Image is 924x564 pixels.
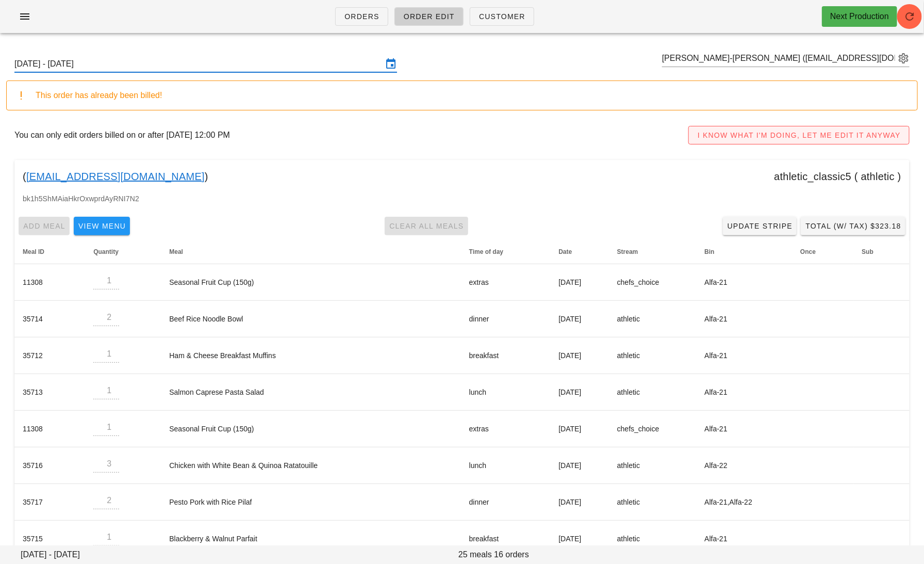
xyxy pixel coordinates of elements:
td: Alfa-21 [696,521,792,557]
td: extras [461,264,551,301]
a: Order Edit [394,7,464,26]
td: 35716 [14,447,85,484]
td: lunch [461,447,551,484]
td: [DATE] [550,484,608,521]
span: Total (w/ Tax) $323.18 [805,222,901,230]
span: Once [800,248,816,255]
button: Total (w/ Tax) $323.18 [801,217,905,235]
button: appended action [897,52,910,65]
span: Date [558,248,572,255]
a: [EMAIL_ADDRESS][DOMAIN_NAME] [26,168,205,185]
div: You can only edit orders billed on or after [DATE] 12:00 PM [6,119,918,152]
span: Meal [169,248,183,255]
th: Bin: Not sorted. Activate to sort ascending. [696,239,792,264]
td: [DATE] [550,521,608,557]
td: dinner [461,301,551,337]
div: athletic_classic5 ( athletic ) [774,168,901,185]
td: breakfast [461,521,551,557]
td: [DATE] [550,447,608,484]
span: I KNOW WHAT I'M DOING, LET ME EDIT IT ANYWAY [697,131,901,139]
div: ( ) [14,160,910,193]
td: extras [461,411,551,447]
td: lunch [461,374,551,411]
td: breakfast [461,337,551,374]
td: athletic [609,337,697,374]
td: [DATE] [550,374,608,411]
span: Sub [862,248,874,255]
div: Next Production [830,10,889,23]
td: chefs_choice [609,411,697,447]
span: Update Stripe [727,222,793,230]
a: Customer [470,7,534,26]
td: Alfa-21 [696,264,792,301]
th: Date: Not sorted. Activate to sort ascending. [550,239,608,264]
span: Bin [704,248,714,255]
td: 35713 [14,374,85,411]
td: 35717 [14,484,85,521]
td: Alfa-21 [696,374,792,411]
td: athletic [609,484,697,521]
span: Orders [344,12,379,21]
span: Time of day [469,248,503,255]
td: Chicken with White Bean & Quinoa Ratatouille [161,447,460,484]
td: Alfa-21 [696,337,792,374]
button: View Menu [74,217,130,235]
td: [DATE] [550,337,608,374]
td: Alfa-21 [696,301,792,337]
td: Alfa-22 [696,447,792,484]
td: 11308 [14,264,85,301]
td: 11308 [14,411,85,447]
td: Alfa-21,Alfa-22 [696,484,792,521]
td: 35712 [14,337,85,374]
td: athletic [609,374,697,411]
td: athletic [609,521,697,557]
th: Sub: Not sorted. Activate to sort ascending. [854,239,910,264]
td: [DATE] [550,264,608,301]
td: Alfa-21 [696,411,792,447]
td: Blackberry & Walnut Parfait [161,521,460,557]
th: Meal: Not sorted. Activate to sort ascending. [161,239,460,264]
span: Order Edit [403,12,455,21]
td: Ham & Cheese Breakfast Muffins [161,337,460,374]
div: bk1h5ShMAiaHkrOxwprdAyRNI7N2 [14,193,910,213]
input: Search by email or name [662,50,895,67]
span: Customer [478,12,525,21]
span: This order has already been billed! [36,91,162,100]
td: chefs_choice [609,264,697,301]
span: Meal ID [23,248,44,255]
a: Orders [335,7,388,26]
th: Meal ID: Not sorted. Activate to sort ascending. [14,239,85,264]
td: [DATE] [550,411,608,447]
td: Beef Rice Noodle Bowl [161,301,460,337]
td: Pesto Pork with Rice Pilaf [161,484,460,521]
a: Update Stripe [723,217,797,235]
td: dinner [461,484,551,521]
td: athletic [609,447,697,484]
button: I KNOW WHAT I'M DOING, LET ME EDIT IT ANYWAY [688,126,910,144]
td: [DATE] [550,301,608,337]
span: Stream [617,248,638,255]
td: 35714 [14,301,85,337]
span: Quantity [93,248,119,255]
th: Once: Not sorted. Activate to sort ascending. [792,239,853,264]
th: Quantity: Not sorted. Activate to sort ascending. [85,239,161,264]
td: Salmon Caprese Pasta Salad [161,374,460,411]
th: Time of day: Not sorted. Activate to sort ascending. [461,239,551,264]
span: View Menu [78,222,126,230]
td: Seasonal Fruit Cup (150g) [161,264,460,301]
th: Stream: Not sorted. Activate to sort ascending. [609,239,697,264]
td: 35715 [14,521,85,557]
td: athletic [609,301,697,337]
td: Seasonal Fruit Cup (150g) [161,411,460,447]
